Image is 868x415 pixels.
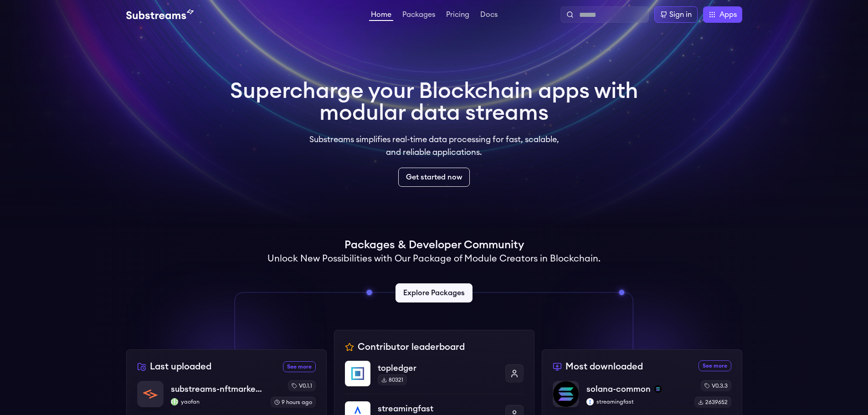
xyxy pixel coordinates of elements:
div: v0.3.3 [701,380,731,391]
p: yaofan [171,398,263,405]
a: Packages [401,11,437,20]
a: substreams-nftmarketplacesubstreams-nftmarketplaceyaofanyaofanv0.1.19 hours ago [137,380,316,415]
p: substreams-nftmarketplace [171,383,263,395]
a: topledgertopledger80321 [345,361,524,394]
a: Pricing [444,11,471,20]
a: Docs [478,11,499,20]
div: 2639652 [694,397,731,408]
a: See more most downloaded packages [699,360,731,371]
p: streamingfast [378,402,498,415]
p: topledger [378,362,498,374]
img: yaofan [171,398,178,405]
img: topledger [345,361,370,386]
img: solana-common [553,381,579,407]
a: Get started now [398,168,470,187]
p: Substreams simplifies real-time data processing for fast, scalable, and reliable applications. [303,133,565,159]
div: 9 hours ago [271,397,316,408]
h1: Packages & Developer Community [344,238,524,252]
h2: Unlock New Possibilities with Our Package of Module Creators in Blockchain. [267,252,601,265]
p: solana-common [586,383,651,395]
div: 80321 [378,374,407,385]
a: See more recently uploaded packages [283,361,316,372]
a: Home [369,11,393,21]
div: v0.1.1 [288,380,316,391]
img: Substream's logo [126,9,194,20]
img: solana [654,385,662,393]
img: substreams-nftmarketplace [138,381,163,407]
span: Apps [719,9,737,20]
p: streamingfast [586,398,687,405]
a: solana-commonsolana-commonsolanastreamingfaststreamingfastv0.3.32639652 [553,380,731,415]
div: Sign in [669,9,692,20]
img: streamingfast [586,398,594,405]
a: Sign in [654,6,698,23]
a: Explore Packages [395,283,473,302]
h1: Supercharge your Blockchain apps with modular data streams [230,80,638,124]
